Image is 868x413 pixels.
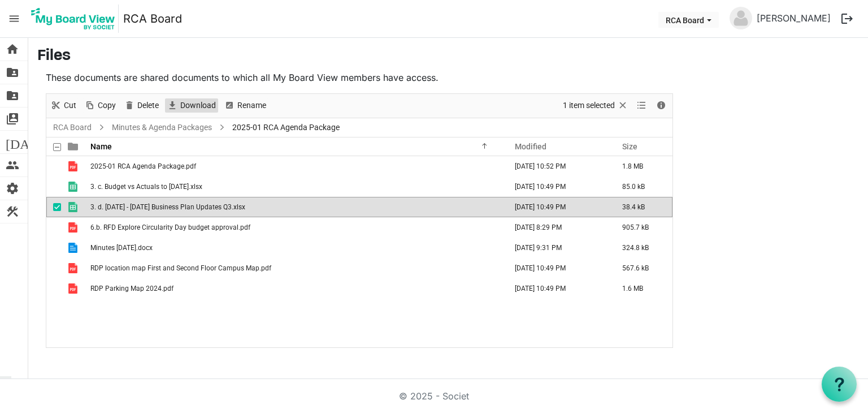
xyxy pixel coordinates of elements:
[610,197,672,217] td: 38.4 kB is template cell column header Size
[110,121,214,135] a: Minutes & Agenda Packages
[37,47,859,66] h3: Files
[83,98,118,113] button: Copy
[51,121,94,135] a: RCA Board
[6,154,19,177] span: people
[90,223,250,231] span: 6.b. RFD Explore Circularity Day budget approval.pdf
[6,38,19,61] span: home
[610,238,672,258] td: 324.8 kB is template cell column header Size
[80,94,120,118] div: Copy
[90,203,245,211] span: 3. d. [DATE] - [DATE] Business Plan Updates Q3.xlsx
[622,142,637,151] span: Size
[123,7,182,30] a: RCA Board
[503,238,610,258] td: January 21, 2025 9:31 PM column header Modified
[122,98,161,113] button: Delete
[87,197,503,217] td: 3. d. 2024 - 2025 Business Plan Updates Q3.xlsx is template cell column header Name
[90,244,153,252] span: Minutes [DATE].docx
[230,121,342,135] span: 2025-01 RCA Agenda Package
[220,94,270,118] div: Rename
[61,197,87,217] td: is template cell column header type
[503,278,610,299] td: January 13, 2025 10:49 PM column header Modified
[61,238,87,258] td: is template cell column header type
[652,94,671,118] div: Details
[658,12,719,28] button: RCA Board dropdownbutton
[222,98,268,113] button: Rename
[632,94,652,118] div: View
[610,177,672,197] td: 85.0 kB is template cell column header Size
[49,98,79,113] button: Cut
[61,278,87,299] td: is template cell column header type
[90,162,196,170] span: 2025-01 RCA Agenda Package.pdf
[163,94,220,118] div: Download
[236,98,267,113] span: Rename
[97,98,117,113] span: Copy
[87,217,503,238] td: 6.b. RFD Explore Circularity Day budget approval.pdf is template cell column header Name
[752,7,835,29] a: [PERSON_NAME]
[179,98,217,113] span: Download
[399,390,469,402] a: © 2025 - Societ
[46,238,61,258] td: checkbox
[90,183,202,191] span: 3. c. Budget vs Actuals to [DATE].xlsx
[503,156,610,177] td: January 13, 2025 10:52 PM column header Modified
[46,217,61,238] td: checkbox
[654,98,669,113] button: Details
[61,217,87,238] td: is template cell column header type
[90,285,173,292] span: RDP Parking Map 2024.pdf
[503,217,610,238] td: January 14, 2025 8:29 PM column header Modified
[515,142,546,151] span: Modified
[61,156,87,177] td: is template cell column header type
[46,71,673,84] p: These documents are shared documents to which all My Board View members have access.
[46,258,61,278] td: checkbox
[61,177,87,197] td: is template cell column header type
[46,177,61,197] td: checkbox
[6,200,19,223] span: construction
[90,264,271,272] span: RDP location map First and Second Floor Campus Map.pdf
[561,98,631,113] button: Selection
[87,258,503,278] td: RDP location map First and Second Floor Campus Map.pdf is template cell column header Name
[610,278,672,299] td: 1.6 MB is template cell column header Size
[87,156,503,177] td: 2025-01 RCA Agenda Package.pdf is template cell column header Name
[90,142,112,151] span: Name
[87,238,503,258] td: Minutes January 2025.docx is template cell column header Name
[6,177,19,200] span: settings
[120,94,163,118] div: Delete
[6,131,49,153] span: [DATE]
[28,5,123,33] a: My Board View Logo
[835,7,859,31] button: logout
[562,98,616,113] span: 1 item selected
[503,197,610,217] td: January 13, 2025 10:49 PM column header Modified
[730,7,752,29] img: no-profile-picture.svg
[165,98,218,113] button: Download
[635,98,648,113] button: View dropdownbutton
[46,278,61,299] td: checkbox
[87,278,503,299] td: RDP Parking Map 2024.pdf is template cell column header Name
[136,98,160,113] span: Delete
[46,197,61,217] td: checkbox
[87,177,503,197] td: 3. c. Budget vs Actuals to Jan 9 2025.xlsx is template cell column header Name
[503,177,610,197] td: January 13, 2025 10:49 PM column header Modified
[28,5,119,33] img: My Board View Logo
[61,258,87,278] td: is template cell column header type
[46,94,80,118] div: Cut
[6,107,19,130] span: switch_account
[610,156,672,177] td: 1.8 MB is template cell column header Size
[6,84,19,107] span: folder_shared
[503,258,610,278] td: January 13, 2025 10:49 PM column header Modified
[559,94,632,118] div: Clear selection
[6,61,19,84] span: folder_shared
[63,98,77,113] span: Cut
[610,258,672,278] td: 567.6 kB is template cell column header Size
[610,217,672,238] td: 905.7 kB is template cell column header Size
[3,8,25,29] span: menu
[46,156,61,177] td: checkbox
